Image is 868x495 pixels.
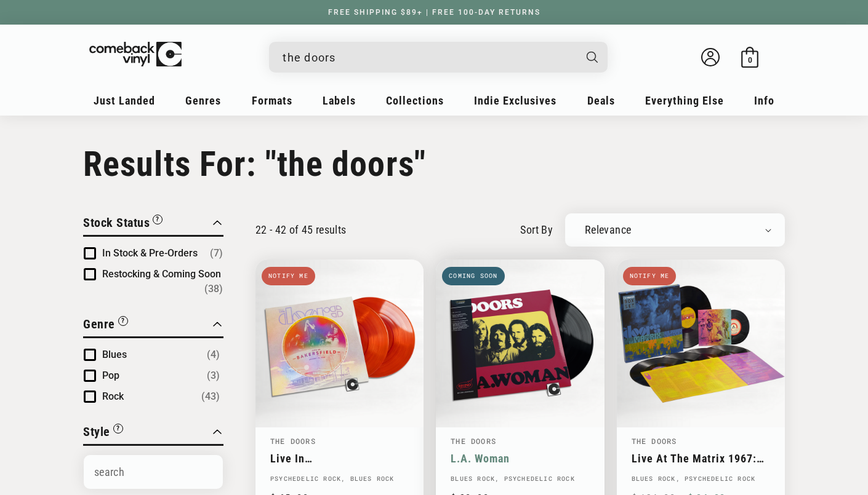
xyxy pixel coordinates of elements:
span: Stock Status [83,215,150,230]
span: Formats [252,94,292,107]
input: When autocomplete results are available use up and down arrows to review and enter to select [283,45,574,70]
span: Genre [83,317,115,331]
span: Number of products: (7) [210,246,223,261]
span: Number of products: (43) [201,389,220,404]
span: Deals [587,94,615,107]
a: Live In [GEOGRAPHIC_DATA], [DATE] [270,452,409,465]
span: Blues [102,349,127,360]
input: Search Options [84,455,223,489]
div: Search [269,42,608,73]
a: The Doors [270,436,316,446]
a: FREE SHIPPING $89+ | FREE 100-DAY RETURNS [316,8,553,17]
span: Everything Else [645,94,724,107]
label: sort by [520,221,553,238]
span: Just Landed [94,94,155,107]
span: In Stock & Pre-Orders [102,247,198,259]
button: Search [576,42,609,73]
button: Filter by Stock Status [83,213,163,235]
span: Collections [386,94,444,107]
a: The Doors [632,436,677,446]
span: 0 [748,55,752,65]
span: Restocking & Coming Soon [102,268,221,280]
button: Filter by Genre [83,315,128,336]
span: Rock [102,390,124,402]
a: The Doors [451,436,496,446]
p: 22 - 42 of 45 results [255,223,347,236]
a: L.A. Woman [451,452,589,465]
span: Genres [185,94,221,107]
h1: Results For: "the doors" [83,144,785,184]
span: Info [754,94,774,107]
button: Filter by Style [83,422,123,444]
span: Style [83,424,110,439]
span: Pop [102,370,119,381]
a: Live At The Matrix 1967: The Original Masters [632,452,770,465]
span: Indie Exclusives [474,94,557,107]
span: Labels [323,94,356,107]
span: Number of products: (3) [207,368,220,383]
span: Number of products: (4) [207,347,220,362]
span: Number of products: (38) [204,282,223,296]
